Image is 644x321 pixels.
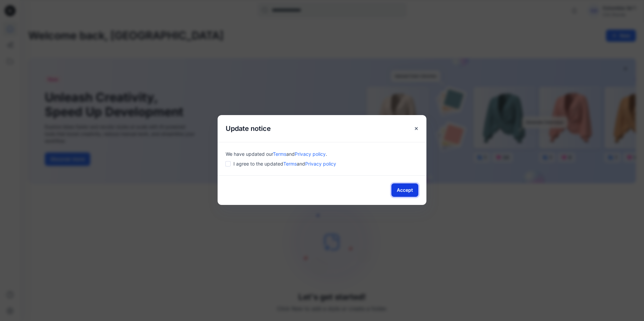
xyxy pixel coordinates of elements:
[283,161,297,167] a: Terms
[297,161,305,167] span: and
[233,160,336,167] span: I agree to the updated
[218,115,279,142] h5: Update notice
[391,183,418,197] button: Accept
[410,122,422,135] button: Close
[226,150,418,157] div: We have updated our .
[286,151,295,157] span: and
[273,151,286,157] a: Terms
[295,151,326,157] a: Privacy policy
[305,161,336,167] a: Privacy policy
